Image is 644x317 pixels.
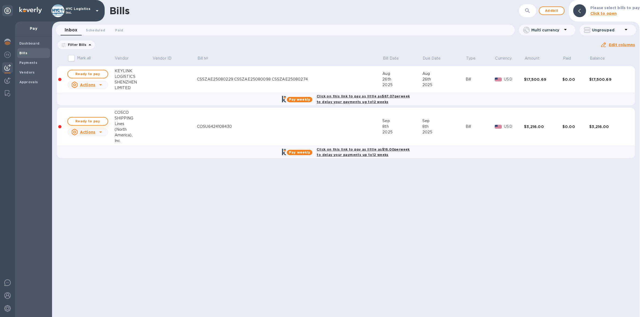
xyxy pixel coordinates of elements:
[423,56,441,61] p: Due Date
[524,77,562,82] div: $17,500.69
[115,138,152,144] div: Inc.
[590,11,617,16] b: Click to open
[422,124,466,129] div: 8th
[563,56,578,61] span: Paid
[67,70,108,78] button: Ready to pay
[422,82,466,88] div: 2025
[115,127,152,132] div: (North
[590,6,640,10] b: Please select bills to pay
[19,41,40,45] b: Dashboard
[197,76,382,82] div: CSSZAE25080229 CSSZAE25080098 CSSZAE25080274
[197,124,382,129] div: COSU6424108430
[466,124,495,129] div: Bill
[317,94,410,104] b: Click on this link to pay as little as $87.07 per week to delay your payments up to 12 weeks
[289,97,310,101] b: Pay weekly
[590,56,605,61] p: Balance
[197,56,208,61] p: Bill №
[592,27,623,33] p: Ungrouped
[590,56,612,61] span: Balance
[562,77,589,82] div: $0.00
[495,56,512,61] p: Currency
[153,56,178,61] span: Vendor ID
[466,76,495,82] div: Bill
[72,118,103,125] span: Ready to pay
[72,71,103,77] span: Ready to pay
[539,6,565,15] button: Addbill
[466,56,476,61] p: Type
[66,7,93,14] p: HYC Logistics Inc.
[563,56,571,61] p: Paid
[115,110,152,115] div: COSCO
[382,124,422,129] div: 8th
[197,56,215,61] span: Bill №
[115,85,152,91] div: LIMITED
[422,71,466,76] div: Aug
[115,79,152,85] div: SHENZHEN
[115,27,123,33] span: Paid
[382,82,422,88] div: 2025
[115,56,136,61] span: Vendor
[422,76,466,82] div: 26th
[19,26,48,31] p: Pay
[66,42,87,47] p: Filter Bills
[115,68,152,74] div: KEYLINK
[289,150,310,154] b: Pay weekly
[589,77,628,82] div: $17,500.69
[589,124,628,129] div: $3,216.00
[531,27,562,33] p: Multi currency
[19,7,42,13] img: Logo
[109,5,129,16] h1: Bills
[86,27,105,33] span: Scheduled
[19,80,38,84] b: Approvals
[19,51,27,55] b: Bills
[153,56,171,61] p: Vendor ID
[115,121,152,127] div: Lines
[19,70,35,74] b: Vendors
[422,129,466,135] div: 2025
[65,26,77,34] span: Inbox
[525,56,547,61] span: Amount
[80,83,95,87] u: Actions
[2,5,13,16] div: Unpin categories
[609,43,635,47] u: Edit columns
[115,74,152,79] div: LOGISTICS
[504,76,524,82] p: USD
[382,71,422,76] div: Aug
[382,76,422,82] div: 26th
[80,130,95,134] u: Actions
[525,56,540,61] p: Amount
[495,125,502,129] img: USD
[422,118,466,124] div: Sep
[382,129,422,135] div: 2025
[77,55,91,61] p: Mark all
[423,56,448,61] span: Due Date
[115,56,129,61] p: Vendor
[67,117,108,126] button: Ready to pay
[317,147,409,157] b: Click on this link to pay as little as $16.00 per week to delay your payments up to 12 weeks
[383,56,406,61] span: Bill Date
[562,124,589,129] div: $0.00
[524,124,562,129] div: $3,216.00
[495,78,502,81] img: USD
[504,124,524,129] p: USD
[19,61,37,65] b: Payments
[115,115,152,121] div: SHIPPING
[383,56,399,61] p: Bill Date
[466,56,483,61] span: Type
[544,8,560,14] span: Add bill
[115,132,152,138] div: America),
[382,118,422,124] div: Sep
[4,52,11,58] img: Foreign exchange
